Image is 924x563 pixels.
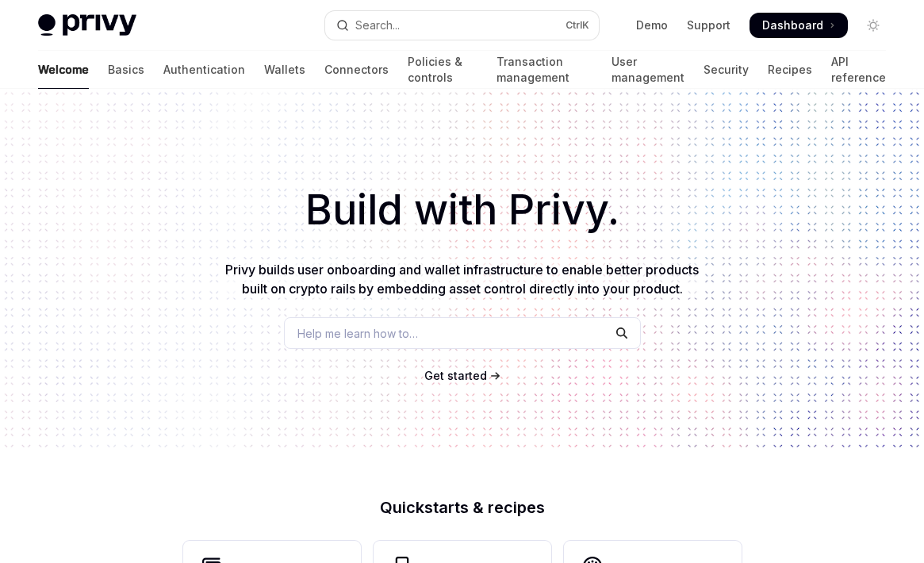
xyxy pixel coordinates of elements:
a: Security [704,51,749,89]
span: Get started [424,369,487,382]
h1: Build with Privy. [25,179,899,241]
span: Dashboard [762,17,823,33]
h2: Quickstarts & recipes [183,500,742,515]
a: Recipes [768,51,812,89]
a: Connectors [324,51,389,89]
span: Privy builds user onboarding and wallet infrastructure to enable better products built on crypto ... [225,262,699,297]
img: light logo [38,14,136,36]
a: Welcome [38,51,89,89]
button: Toggle dark mode [861,13,886,38]
a: User management [612,51,684,89]
a: Wallets [264,51,305,89]
a: Transaction management [497,51,592,89]
div: Search... [355,16,400,35]
a: Dashboard [750,13,848,38]
a: Demo [636,17,668,33]
button: Open search [325,11,600,40]
a: Basics [108,51,144,89]
a: Policies & controls [408,51,477,89]
span: Help me learn how to… [297,325,418,342]
a: API reference [831,51,886,89]
span: Ctrl K [566,19,589,32]
a: Authentication [163,51,245,89]
a: Support [687,17,730,33]
a: Get started [424,368,487,384]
